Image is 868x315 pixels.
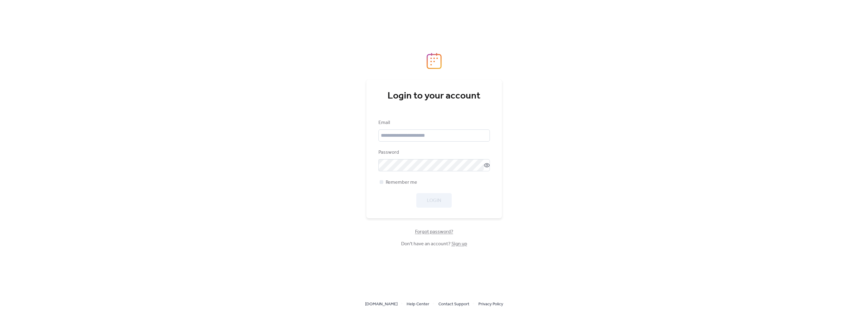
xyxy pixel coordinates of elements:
a: Contact Support [438,300,469,308]
span: Remember me [386,179,417,186]
div: Login to your account [378,90,490,102]
a: Privacy Policy [478,300,503,308]
span: Contact Support [438,301,469,308]
div: Password [378,149,489,156]
span: Help Center [407,301,429,308]
div: Email [378,119,489,126]
a: Sign up [451,239,467,249]
a: Forgot password? [415,230,453,233]
span: Don't have an account? [401,240,467,248]
a: Help Center [407,300,429,308]
span: Privacy Policy [478,301,503,308]
span: Forgot password? [415,228,453,236]
img: logo [427,53,442,69]
span: [DOMAIN_NAME] [365,301,398,308]
a: [DOMAIN_NAME] [365,300,398,308]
